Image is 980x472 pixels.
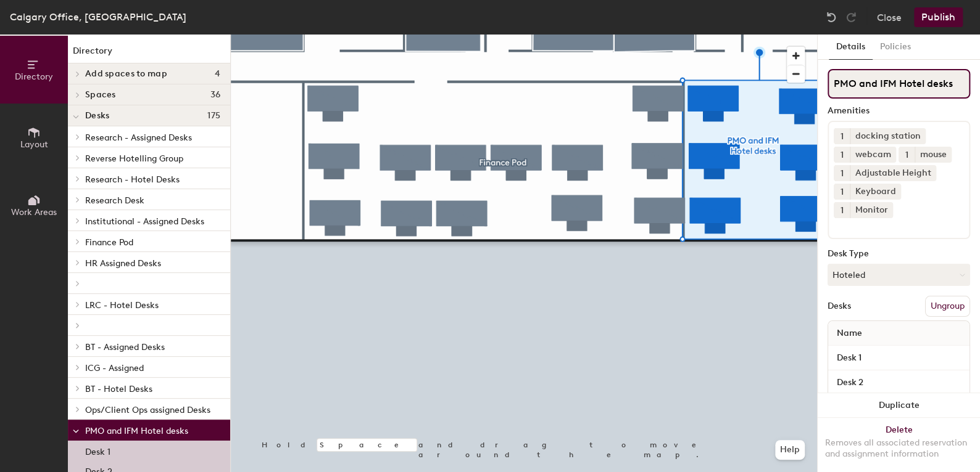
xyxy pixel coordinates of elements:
span: Add spaces to map [85,69,167,79]
button: Hoteled [828,264,970,286]
button: DeleteRemoves all associated reservation and assignment information [818,418,980,472]
span: Research - Hotel Desks [85,174,180,185]
button: 1 [834,184,850,200]
button: 1 [834,202,850,218]
div: mouse [915,147,952,163]
span: HR Assigned Desks [85,258,161,269]
img: Redo [845,11,857,23]
span: ICG - Assigned [85,363,144,373]
span: BT - Assigned Desks [85,342,165,352]
span: 36 [210,90,220,100]
span: Work Areas [11,207,57,218]
img: Undo [825,11,837,23]
h1: Directory [68,44,230,63]
span: 1 [841,149,844,161]
span: Name [831,322,868,344]
span: PMO and IFM Hotel desks [85,426,188,436]
button: Duplicate [818,393,980,418]
button: Policies [873,35,918,60]
button: Help [775,440,805,460]
button: 1 [899,147,915,163]
span: 1 [841,185,844,198]
span: 1 [905,149,908,161]
div: Adjustable Height [850,165,936,181]
div: Monitor [850,202,893,218]
span: 175 [207,111,220,121]
input: Unnamed desk [831,349,967,367]
span: 1 [841,167,844,180]
span: Reverse Hotelling Group [85,153,183,164]
span: Desks [85,111,109,121]
button: 1 [834,165,850,181]
button: Publish [914,7,963,27]
span: Finance Pod [85,237,133,248]
span: LRC - Hotel Desks [85,300,159,311]
span: 1 [841,130,844,143]
button: Ungroup [925,296,970,317]
p: Desk 1 [85,443,110,457]
div: Keyboard [850,184,901,200]
div: docking station [850,128,926,144]
div: Amenities [828,106,970,116]
div: Calgary Office, [GEOGRAPHIC_DATA] [10,9,186,25]
div: Desks [828,301,851,311]
span: Research - Assigned Desks [85,132,192,143]
span: Directory [15,71,53,82]
span: Institutional - Assigned Desks [85,216,204,227]
span: 1 [841,204,844,217]
span: 4 [215,69,220,79]
button: 1 [834,147,850,163]
input: Unnamed desk [831,374,967,391]
button: Details [829,35,873,60]
div: Desk Type [828,249,970,259]
span: Spaces [85,90,116,100]
div: Removes all associated reservation and assignment information [825,437,973,460]
button: 1 [834,128,850,144]
span: Layout [20,139,48,150]
span: BT - Hotel Desks [85,384,152,394]
button: Close [877,7,902,27]
span: Ops/Client Ops assigned Desks [85,405,210,415]
span: Research Desk [85,195,144,206]
div: webcam [850,147,896,163]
